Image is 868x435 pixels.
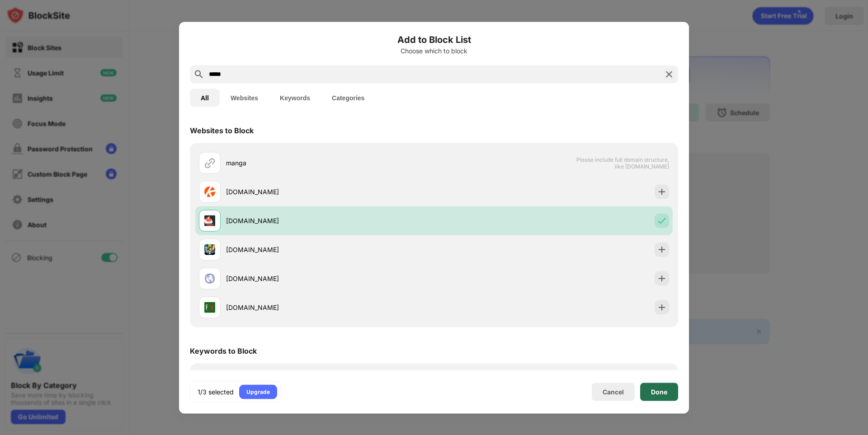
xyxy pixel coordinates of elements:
[204,157,215,168] img: url.svg
[226,274,434,283] div: [DOMAIN_NAME]
[576,156,669,169] span: Please include full domain structure, like [DOMAIN_NAME]
[220,89,269,107] button: Websites
[190,89,220,107] button: All
[190,346,257,355] div: Keywords to Block
[190,33,678,46] h6: Add to Block List
[193,69,204,80] img: search.svg
[204,244,215,255] img: favicons
[269,89,321,107] button: Keywords
[664,69,675,80] img: search-close
[198,387,234,396] div: 1/3 selected
[226,158,434,168] div: manga
[603,388,624,396] div: Cancel
[651,388,667,395] div: Done
[226,187,434,196] div: [DOMAIN_NAME]
[226,303,434,312] div: [DOMAIN_NAME]
[204,186,215,197] img: favicons
[204,273,215,284] img: favicons
[226,216,434,225] div: [DOMAIN_NAME]
[204,302,215,313] img: favicons
[321,89,375,107] button: Categories
[226,245,434,254] div: [DOMAIN_NAME]
[246,387,270,396] div: Upgrade
[190,47,678,54] div: Choose which to block
[190,126,254,135] div: Websites to Block
[204,215,215,226] img: favicons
